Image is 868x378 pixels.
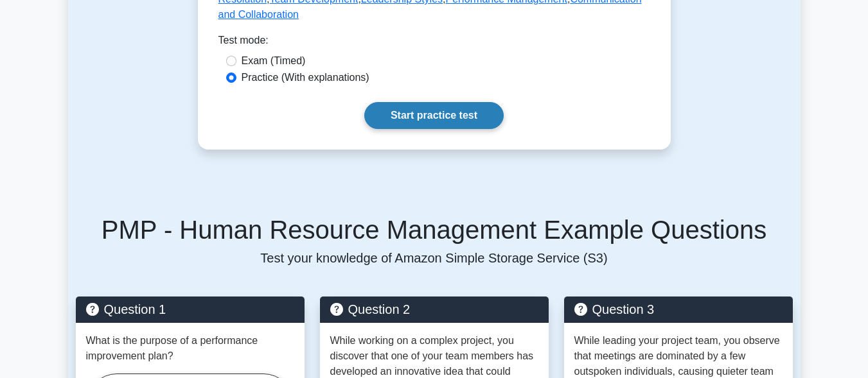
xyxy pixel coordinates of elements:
div: Test mode: [218,33,650,53]
h5: Question 1 [86,302,294,317]
h5: Question 2 [330,302,538,317]
p: What is the purpose of a performance improvement plan? [86,333,294,364]
p: Test your knowledge of Amazon Simple Storage Service (S3) [76,250,793,266]
a: Start practice test [364,102,504,129]
h5: PMP - Human Resource Management Example Questions [76,214,793,245]
label: Exam (Timed) [242,53,306,69]
h5: Question 3 [574,302,783,317]
label: Practice (With explanations) [242,70,369,85]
